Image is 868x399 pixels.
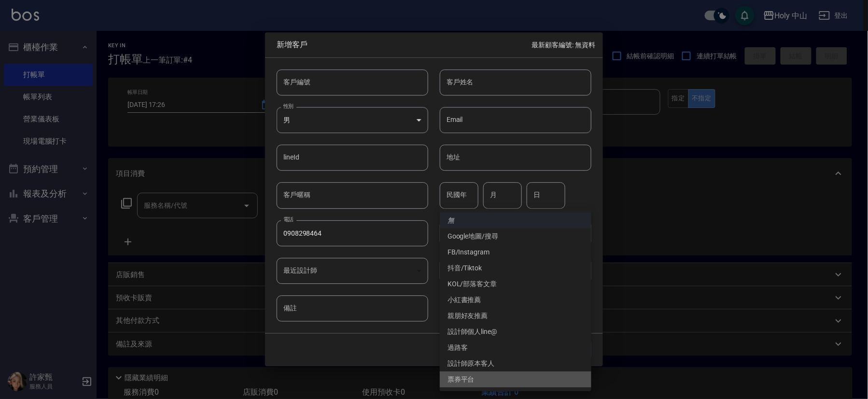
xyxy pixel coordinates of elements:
[440,372,591,387] li: 票券平台
[440,276,591,292] li: KOL/部落客文章
[440,244,591,260] li: FB/Instagram
[440,356,591,372] li: 設計師原本客人
[440,228,591,244] li: Google地圖/搜尋
[440,324,591,340] li: 設計師個人line@
[448,215,454,226] em: 無
[440,260,591,276] li: 抖音/Tiktok
[440,340,591,356] li: 過路客
[440,292,591,308] li: 小紅書推薦
[440,308,591,324] li: 親朋好友推薦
